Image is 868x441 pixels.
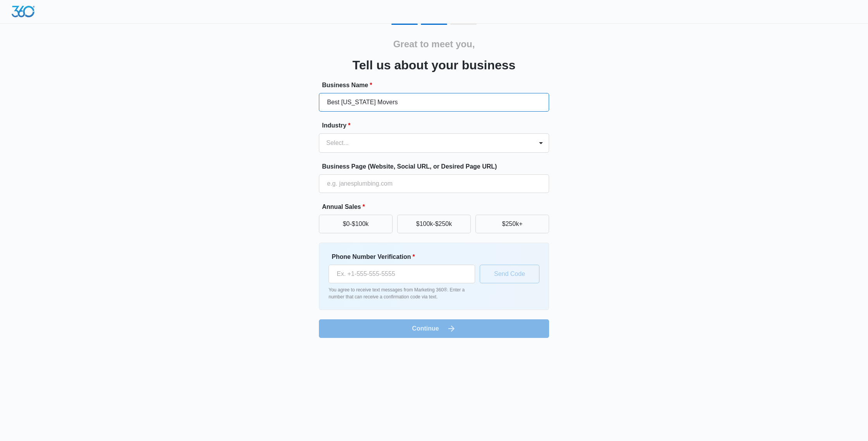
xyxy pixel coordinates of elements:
[319,215,393,233] button: $0-$100k
[332,252,478,262] label: Phone Number Verification
[322,81,552,90] label: Business Name
[319,93,549,112] input: e.g. Jane's Plumbing
[319,174,549,193] input: e.g. janesplumbing.com
[397,215,471,233] button: $100k-$250k
[393,37,475,51] h2: Great to meet you,
[329,286,475,300] p: You agree to receive text messages from Marketing 360®. Enter a number that can receive a confirm...
[322,121,552,130] label: Industry
[322,162,552,171] label: Business Page (Website, Social URL, or Desired Page URL)
[329,265,475,283] input: Ex. +1-555-555-5555
[322,202,552,212] label: Annual Sales
[353,56,516,74] h3: Tell us about your business
[475,215,549,233] button: $250k+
